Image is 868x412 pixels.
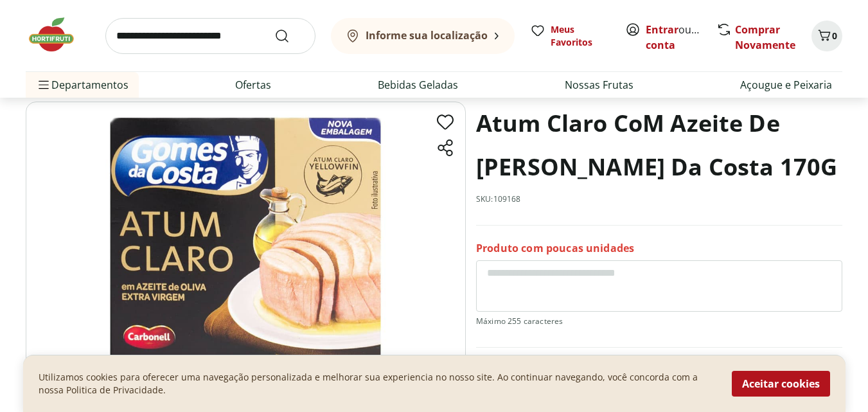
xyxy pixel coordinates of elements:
input: search [105,18,315,54]
h1: Atum Claro CoM Azeite De [PERSON_NAME] Da Costa 170G [476,102,842,189]
a: Açougue e Peixaria [740,77,832,93]
span: Meus Favoritos [551,23,610,49]
a: Ofertas [235,77,271,93]
span: 0 [832,30,837,42]
span: ou [646,22,703,53]
a: Criar conta [646,22,716,52]
a: Entrar [646,22,678,37]
b: Informe sua localização [366,28,488,42]
a: Comprar Novamente [735,22,795,52]
button: Informe sua localização [331,18,515,54]
p: SKU: 109168 [476,194,521,204]
button: Menu [36,69,51,100]
button: Aceitar cookies [732,371,830,397]
p: Utilizamos cookies para oferecer uma navegação personalizada e melhorar sua experiencia no nosso ... [39,371,716,397]
img: Principal [26,102,466,410]
a: Bebidas Geladas [378,77,458,93]
p: Produto com poucas unidades [476,241,634,255]
button: Carrinho [811,21,842,51]
span: Departamentos [36,69,128,100]
a: Nossas Frutas [565,77,633,93]
a: Meus Favoritos [530,23,610,49]
button: Submit Search [274,28,305,44]
img: Hortifruti [26,15,90,54]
